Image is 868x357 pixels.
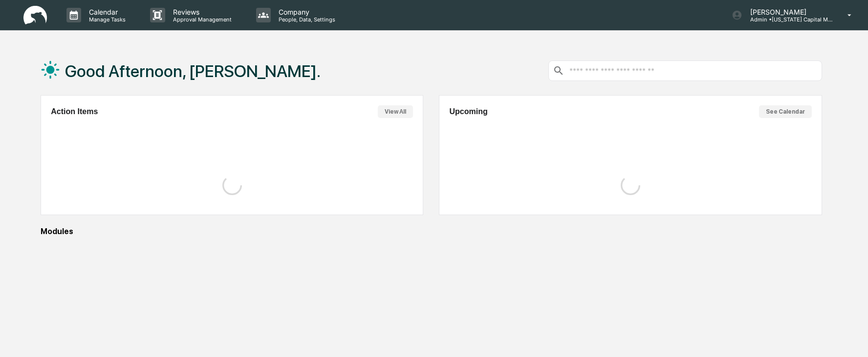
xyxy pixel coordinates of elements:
[759,105,812,118] button: See Calendar
[742,16,833,23] p: Admin • [US_STATE] Capital Management
[165,16,237,23] p: Approval Management
[81,8,130,16] p: Calendar
[65,61,321,81] h1: Good Afternoon, [PERSON_NAME].
[742,8,833,16] p: [PERSON_NAME]
[165,8,237,16] p: Reviews
[51,107,98,116] h2: Action Items
[41,227,822,236] div: Modules
[271,8,340,16] p: Company
[378,105,413,118] button: View All
[449,107,487,116] h2: Upcoming
[271,16,340,23] p: People, Data, Settings
[81,16,130,23] p: Manage Tasks
[23,6,47,25] img: logo
[837,325,863,351] iframe: Open customer support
